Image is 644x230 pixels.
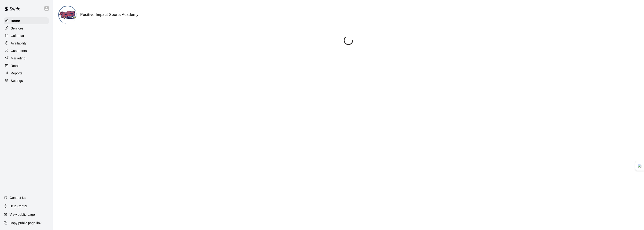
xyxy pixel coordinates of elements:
h6: Positive Impact Sports Academy [80,12,139,18]
a: Reports [4,70,49,77]
img: Detect Auto [638,164,642,168]
p: View public page [10,212,35,217]
p: Home [11,18,20,23]
p: Availability [11,41,27,46]
p: Help Center [10,204,27,208]
img: Positive Impact Sports Academy logo [59,6,77,24]
p: Retail [11,63,19,68]
p: Customers [11,48,27,53]
p: Marketing [11,56,26,61]
a: Calendar [4,32,49,39]
p: Settings [11,78,23,83]
p: Reports [11,71,22,76]
a: Customers [4,47,49,54]
p: Contact Us [10,195,26,200]
p: Calendar [11,33,24,38]
p: Copy public page link [10,221,41,225]
a: Marketing [4,55,49,62]
a: Settings [4,77,49,84]
a: Services [4,25,49,32]
a: Home [4,17,49,24]
a: Retail [4,62,49,69]
a: Availability [4,40,49,47]
p: Services [11,26,24,31]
